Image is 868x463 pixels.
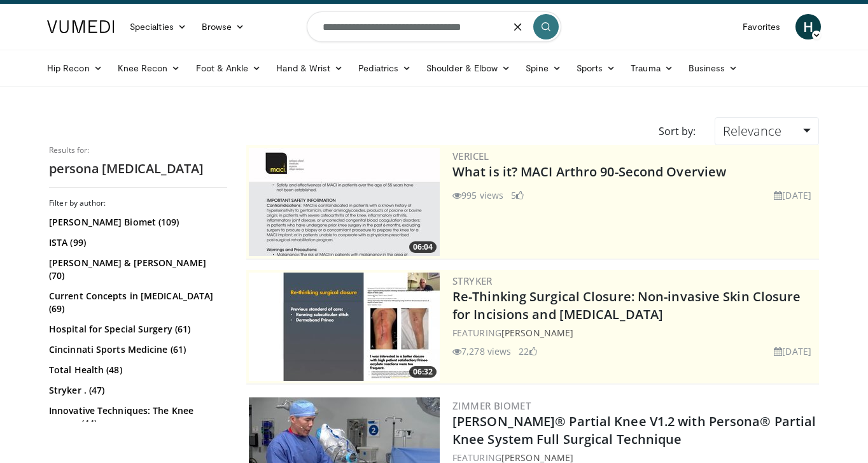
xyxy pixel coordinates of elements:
[452,274,493,287] a: Stryker
[519,345,536,358] li: 22
[351,55,419,81] a: Pediatrics
[122,14,194,39] a: Specialties
[452,399,531,412] a: Zimmer Biomet
[452,163,726,180] a: What is it? MACI Arthro 90-Second Overview
[735,14,788,39] a: Favorites
[49,364,224,376] a: Total Health (48)
[110,55,188,81] a: Knee Recon
[249,148,440,256] img: aa6cc8ed-3dbf-4b6a-8d82-4a06f68b6688.300x170_q85_crop-smart_upscale.jpg
[452,150,489,162] a: Vericel
[452,345,511,358] li: 7,278 views
[49,404,224,430] a: Innovative Techniques: The Knee course (44)
[269,55,351,81] a: Hand & Wrist
[774,345,811,358] li: [DATE]
[49,216,224,229] a: [PERSON_NAME] Biomet (109)
[452,326,816,339] div: FEATURING
[452,413,816,448] a: [PERSON_NAME]® Partial Knee V1.2 with Persona® Partial Knee System Full Surgical Technique
[623,55,681,81] a: Trauma
[501,327,573,339] a: [PERSON_NAME]
[723,122,781,139] span: Relevance
[409,241,437,253] span: 06:04
[188,55,269,81] a: Foot & Ankle
[249,148,440,256] a: 06:04
[307,11,561,42] input: Search topics, interventions
[569,55,624,81] a: Sports
[452,189,503,202] li: 995 views
[49,198,227,208] h3: Filter by author:
[452,288,801,323] a: Re-Thinking Surgical Closure: Non-invasive Skin Closure for Incisions and [MEDICAL_DATA]
[49,160,227,177] h2: persona [MEDICAL_DATA]
[49,384,224,397] a: Stryker . (47)
[47,20,115,33] img: VuMedi Logo
[49,323,224,336] a: Hospital for Special Surgery (61)
[49,290,224,315] a: Current Concepts in [MEDICAL_DATA] (69)
[681,55,746,81] a: Business
[649,117,705,145] div: Sort by:
[795,14,821,39] a: H
[39,55,110,81] a: Hip Recon
[49,343,224,356] a: Cincinnati Sports Medicine (61)
[249,273,440,381] a: 06:32
[49,257,224,282] a: [PERSON_NAME] & [PERSON_NAME] (70)
[249,273,440,381] img: f1f532c3-0ef6-42d5-913a-00ff2bbdb663.300x170_q85_crop-smart_upscale.jpg
[194,14,253,39] a: Browse
[774,189,811,202] li: [DATE]
[49,145,227,155] p: Results for:
[49,236,224,249] a: ISTA (99)
[518,55,568,81] a: Spine
[419,55,518,81] a: Shoulder & Elbow
[715,117,819,145] a: Relevance
[511,189,524,202] li: 5
[409,366,437,378] span: 06:32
